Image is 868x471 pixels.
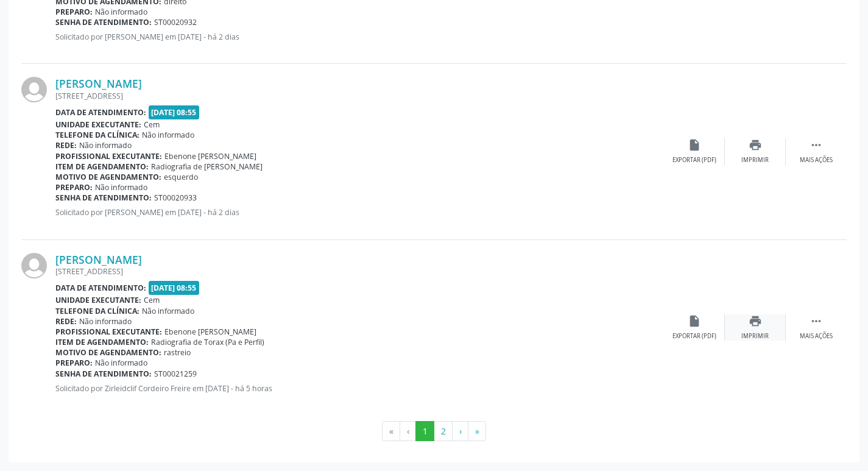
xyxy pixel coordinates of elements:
[688,138,701,152] i: insert_drive_file
[55,266,664,277] div: [STREET_ADDRESS]
[434,421,453,442] button: Go to page 2
[415,421,434,442] button: Go to page 1
[95,7,147,17] span: Não informado
[55,182,93,193] b: Preparo:
[21,77,47,102] img: img
[149,105,200,119] span: [DATE] 08:55
[55,253,142,266] a: [PERSON_NAME]
[55,283,146,293] b: Data de atendimento:
[55,172,161,182] b: Motivo de agendamento:
[55,140,77,151] b: Rede:
[55,327,162,337] b: Profissional executante:
[810,314,823,328] i: 
[55,151,162,161] b: Profissional executante:
[688,314,701,328] i: insert_drive_file
[55,306,139,316] b: Telefone da clínica:
[55,337,149,347] b: Item de agendamento:
[55,130,139,140] b: Telefone da clínica:
[154,369,197,379] span: ST00021259
[154,17,197,27] span: ST00020932
[55,32,664,42] p: Solicitado por [PERSON_NAME] em [DATE] - há 2 dias
[21,421,847,442] ul: Pagination
[55,207,664,218] p: Solicitado por [PERSON_NAME] em [DATE] - há 2 dias
[79,140,132,151] span: Não informado
[164,347,191,358] span: rastreio
[79,316,132,327] span: Não informado
[55,369,152,379] b: Senha de atendimento:
[164,327,256,337] span: Ebenone [PERSON_NAME]
[55,77,142,90] a: [PERSON_NAME]
[800,332,833,341] div: Mais ações
[452,421,468,442] button: Go to next page
[55,316,77,327] b: Rede:
[164,172,198,182] span: esquerdo
[142,306,194,316] span: Não informado
[741,156,769,165] div: Imprimir
[810,138,823,152] i: 
[749,314,762,328] i: print
[741,332,769,341] div: Imprimir
[468,421,486,442] button: Go to last page
[144,295,160,305] span: Cem
[672,156,716,165] div: Exportar (PDF)
[55,119,141,130] b: Unidade executante:
[55,161,149,172] b: Item de agendamento:
[142,130,194,140] span: Não informado
[164,151,256,161] span: Ebenone [PERSON_NAME]
[749,138,762,152] i: print
[95,182,147,193] span: Não informado
[21,253,47,278] img: img
[55,7,93,17] b: Preparo:
[672,332,716,341] div: Exportar (PDF)
[151,337,264,347] span: Radiografia de Torax (Pa e Perfil)
[151,161,263,172] span: Radiografia de [PERSON_NAME]
[55,193,152,203] b: Senha de atendimento:
[55,91,664,101] div: [STREET_ADDRESS]
[55,17,152,27] b: Senha de atendimento:
[55,347,161,358] b: Motivo de agendamento:
[55,107,146,118] b: Data de atendimento:
[95,358,147,368] span: Não informado
[55,295,141,305] b: Unidade executante:
[149,281,200,295] span: [DATE] 08:55
[800,156,833,165] div: Mais ações
[154,193,197,203] span: ST00020933
[144,119,160,130] span: Cem
[55,358,93,368] b: Preparo:
[55,383,664,394] p: Solicitado por Zirleidclif Cordeiro Freire em [DATE] - há 5 horas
